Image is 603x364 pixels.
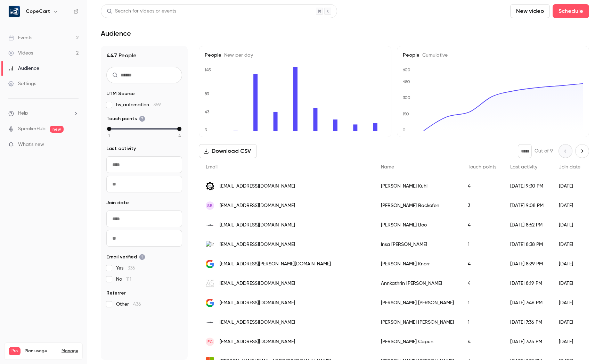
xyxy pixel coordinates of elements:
text: 150 [402,111,409,116]
img: businessmarketings.de [206,182,214,190]
button: Schedule [553,4,589,18]
span: [EMAIL_ADDRESS][DOMAIN_NAME] [220,241,295,248]
img: googlemail.com [206,260,214,268]
span: UTM Source [106,90,135,97]
div: Annkathrin [PERSON_NAME] [374,274,461,293]
span: 359 [153,102,161,107]
div: [DATE] 8:52 PM [503,215,552,235]
div: [DATE] [552,254,587,274]
img: t-online.de [206,318,214,326]
span: Cumulative [419,53,448,58]
a: Manage [62,348,78,354]
button: Next page [575,144,589,158]
span: What's new [18,141,44,148]
text: 600 [402,67,410,72]
span: hs_automation [116,101,161,108]
div: [DATE] 9:08 PM [503,196,552,215]
div: [DATE] [552,293,587,313]
div: [DATE] 7:35 PM [503,332,552,351]
span: Other [116,301,141,308]
span: Email verified [106,254,145,260]
div: min [107,127,111,131]
span: Last activity [510,165,537,169]
div: [PERSON_NAME] Backofen [374,196,461,215]
span: Touch points [468,165,496,169]
div: [DATE] 8:19 PM [503,274,552,293]
li: help-dropdown-opener [8,110,79,117]
div: [PERSON_NAME] Kuhl [374,176,461,196]
span: [EMAIL_ADDRESS][DOMAIN_NAME] [220,183,295,190]
span: [EMAIL_ADDRESS][PERSON_NAME][DOMAIN_NAME] [220,260,331,268]
text: 145 [204,67,211,72]
img: googlemail.com [206,299,214,307]
span: [EMAIL_ADDRESS][DOMAIN_NAME] [220,280,295,287]
img: annkathrinschoen.com [206,279,214,288]
text: 43 [205,109,210,114]
button: Download CSV [199,144,257,158]
div: [PERSON_NAME] Knorr [374,254,461,274]
div: [DATE] [552,196,587,215]
div: [DATE] [552,215,587,235]
div: [DATE] 8:38 PM [503,235,552,254]
span: [EMAIL_ADDRESS][DOMAIN_NAME] [220,202,295,209]
div: Settings [8,80,36,87]
span: FC [207,339,213,345]
div: 4 [461,176,503,196]
span: [EMAIL_ADDRESS][DOMAIN_NAME] [220,222,295,229]
span: 436 [133,302,141,307]
button: New video [510,4,550,18]
div: Insa [PERSON_NAME] [374,235,461,254]
div: 1 [461,235,503,254]
img: t-online.de [206,221,214,229]
p: Out of 9 [535,148,553,155]
text: 0 [402,127,406,132]
text: 300 [403,96,410,100]
text: 83 [204,91,209,96]
span: Touch points [106,115,145,122]
div: Search for videos or events [107,8,176,15]
div: 4 [461,332,503,351]
div: 4 [461,215,503,235]
div: [PERSON_NAME] Boo [374,215,461,235]
h6: CopeCart [26,8,50,15]
span: Last activity [106,145,136,152]
span: Join date [106,199,129,206]
div: [DATE] [552,235,587,254]
span: [EMAIL_ADDRESS][DOMAIN_NAME] [220,319,295,326]
span: 336 [128,266,135,271]
div: 1 [461,313,503,332]
div: [DATE] 9:30 PM [503,176,552,196]
div: [DATE] [552,274,587,293]
span: 111 [126,277,131,282]
div: [DATE] [552,176,587,196]
span: Name [381,165,394,169]
span: SB [207,202,213,209]
a: SpeakerHub [18,125,46,133]
span: Plan usage [25,348,57,354]
img: insareuss.de [206,241,214,248]
span: Email [206,165,218,169]
h5: People [403,52,584,59]
div: [PERSON_NAME] [PERSON_NAME] [374,293,461,313]
h1: 447 People [106,51,182,60]
span: Referrer [106,290,126,297]
div: 3 [461,196,503,215]
div: 4 [461,254,503,274]
div: Videos [8,50,33,57]
span: New per day [221,53,253,58]
span: [EMAIL_ADDRESS][DOMAIN_NAME] [220,299,295,307]
img: CopeCart [9,6,20,17]
span: new [50,126,64,133]
div: max [177,127,181,131]
div: [DATE] 8:29 PM [503,254,552,274]
div: 1 [461,293,503,313]
div: [DATE] 7:46 PM [503,293,552,313]
span: Pro [9,347,21,355]
div: [DATE] [552,332,587,351]
div: Events [8,34,32,41]
span: Join date [559,165,580,169]
div: [DATE] [552,313,587,332]
span: Help [18,110,28,117]
div: 4 [461,274,503,293]
div: [DATE] 7:36 PM [503,313,552,332]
